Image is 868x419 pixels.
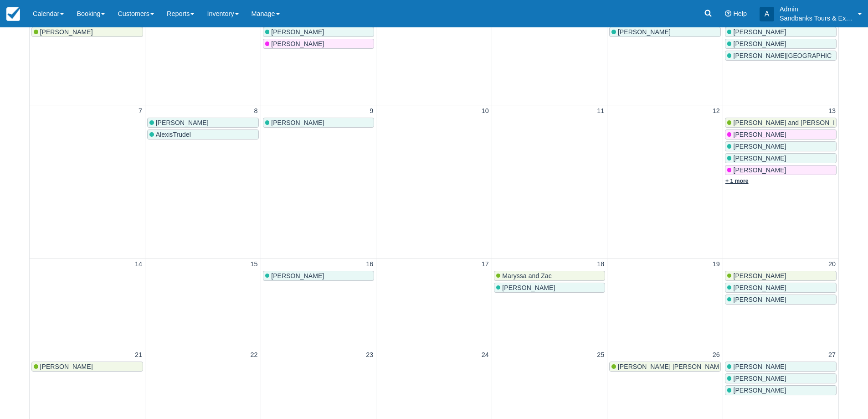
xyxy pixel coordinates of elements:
a: 26 [711,350,722,360]
span: [PERSON_NAME] and [PERSON_NAME] [733,119,853,126]
a: [PERSON_NAME] [263,271,375,281]
a: [PERSON_NAME] [725,27,837,37]
a: [PERSON_NAME] [PERSON_NAME] [609,362,721,372]
a: 25 [595,350,606,360]
a: [PERSON_NAME] [725,165,837,175]
a: [PERSON_NAME][GEOGRAPHIC_DATA] [725,51,837,61]
a: [PERSON_NAME] [725,39,837,49]
a: [PERSON_NAME] [31,362,143,372]
a: [PERSON_NAME] [725,271,837,281]
span: Help [733,10,747,17]
a: 18 [595,259,606,269]
a: 22 [249,350,260,360]
a: 12 [711,106,722,116]
a: [PERSON_NAME] [31,27,143,37]
img: checkfront-main-nav-mini-logo.png [6,7,20,21]
span: [PERSON_NAME] [733,143,786,150]
span: [PERSON_NAME] [733,296,786,303]
a: [PERSON_NAME] [263,39,375,49]
span: [PERSON_NAME] [PERSON_NAME] [618,363,725,370]
span: [PERSON_NAME] [40,363,93,370]
span: [PERSON_NAME] [271,40,324,47]
a: + 1 more [725,178,749,184]
span: [PERSON_NAME] [271,28,324,36]
span: [PERSON_NAME] [733,40,786,47]
a: [PERSON_NAME] [147,118,259,128]
a: [PERSON_NAME] [263,118,375,128]
a: 15 [249,259,260,269]
a: 7 [137,106,144,116]
a: 21 [133,350,144,360]
a: 17 [480,259,491,269]
a: [PERSON_NAME] [263,27,375,37]
span: Maryssa and Zac [502,272,551,279]
a: Maryssa and Zac [494,271,606,281]
a: 14 [133,259,144,269]
a: 11 [595,106,606,116]
p: Admin [780,5,853,14]
a: 8 [252,106,260,116]
a: [PERSON_NAME] [725,141,837,151]
span: [PERSON_NAME] [733,166,786,174]
span: [PERSON_NAME] [733,131,786,138]
a: 9 [368,106,375,116]
span: [PERSON_NAME] [733,28,786,36]
div: A [760,7,774,21]
p: Sandbanks Tours & Experiences [780,14,853,23]
a: [PERSON_NAME] [725,283,837,293]
span: [PERSON_NAME] [733,272,786,279]
span: [PERSON_NAME] [733,375,786,382]
a: [PERSON_NAME] [725,385,837,395]
a: [PERSON_NAME] [609,27,721,37]
a: [PERSON_NAME] and [PERSON_NAME] [725,118,837,128]
a: 27 [827,350,837,360]
a: [PERSON_NAME] [494,283,606,293]
a: 19 [711,259,722,269]
span: [PERSON_NAME] [733,387,786,394]
span: [PERSON_NAME] [733,155,786,162]
i: Help [725,10,731,17]
span: [PERSON_NAME] [156,119,209,126]
span: [PERSON_NAME] [618,28,671,36]
span: AlexisTrudel [156,131,191,138]
span: [PERSON_NAME] [271,272,324,279]
span: [PERSON_NAME] [502,284,555,291]
a: 16 [364,259,375,269]
span: [PERSON_NAME] [733,284,786,291]
span: [PERSON_NAME] [40,28,93,36]
a: [PERSON_NAME] [725,362,837,372]
span: [PERSON_NAME] [733,363,786,370]
a: 24 [480,350,491,360]
a: [PERSON_NAME] [725,295,837,305]
span: [PERSON_NAME][GEOGRAPHIC_DATA] [733,52,853,59]
a: [PERSON_NAME] [725,129,837,140]
span: [PERSON_NAME] [271,119,324,126]
a: [PERSON_NAME] [725,153,837,163]
a: AlexisTrudel [147,129,259,140]
a: 20 [827,259,837,269]
a: [PERSON_NAME] [725,373,837,383]
a: 10 [480,106,491,116]
a: 13 [827,106,837,116]
a: 23 [364,350,375,360]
